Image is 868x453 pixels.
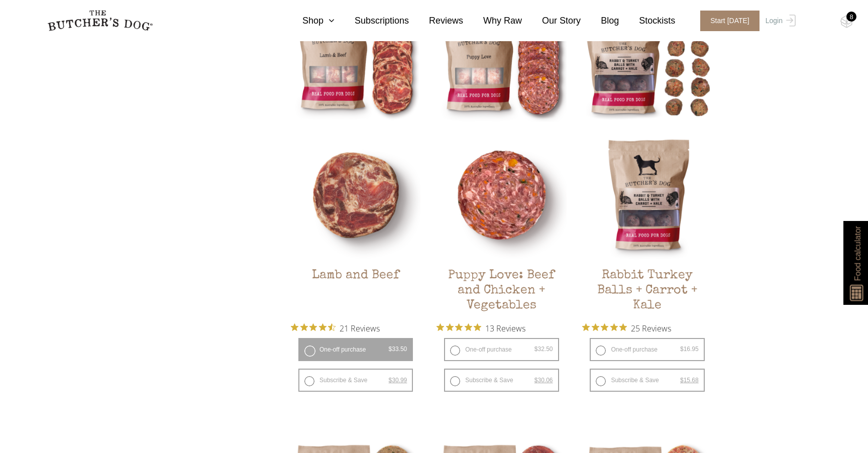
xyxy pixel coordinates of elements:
bdi: 30.06 [534,377,553,384]
label: One-off purchase [590,338,704,361]
img: TBD_Cart-Empty.png [840,15,853,28]
button: Rated 5 out of 5 stars from 13 reviews. Jump to reviews. [437,320,525,335]
span: $ [389,346,392,353]
h2: Rabbit Turkey Balls + Carrot + Kale [582,268,712,315]
span: 21 Reviews [340,320,380,335]
bdi: 33.50 [389,346,407,353]
span: $ [680,346,684,353]
a: Login [763,11,796,31]
label: One-off purchase [298,338,413,361]
a: Stockists [619,14,675,28]
h2: Lamb and Beef [291,268,420,315]
span: 13 Reviews [485,320,525,335]
a: Shop [282,14,335,28]
span: $ [534,377,538,384]
label: Subscribe & Save [444,369,559,392]
bdi: 16.95 [680,346,699,353]
a: Subscriptions [335,14,409,28]
a: Reviews [409,14,463,28]
span: Start [DATE] [700,11,759,31]
span: $ [680,377,684,384]
label: One-off purchase [444,338,559,361]
span: $ [389,377,392,384]
button: Rated 5 out of 5 stars from 25 reviews. Jump to reviews. [582,320,671,335]
a: Blog [581,14,619,28]
span: $ [534,346,538,353]
span: Food calculator [851,226,863,281]
a: Our Story [522,14,581,28]
bdi: 32.50 [534,346,553,353]
a: Why Raw [463,14,522,28]
h2: Puppy Love: Beef and Chicken + Vegetables [437,268,566,315]
span: 25 Reviews [631,320,671,335]
bdi: 30.99 [389,377,407,384]
label: Subscribe & Save [590,369,704,392]
bdi: 15.68 [680,377,699,384]
label: Subscribe & Save [298,369,413,392]
button: Rated 4.6 out of 5 stars from 21 reviews. Jump to reviews. [291,320,380,335]
div: 8 [846,12,856,22]
a: Start [DATE] [690,11,763,31]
